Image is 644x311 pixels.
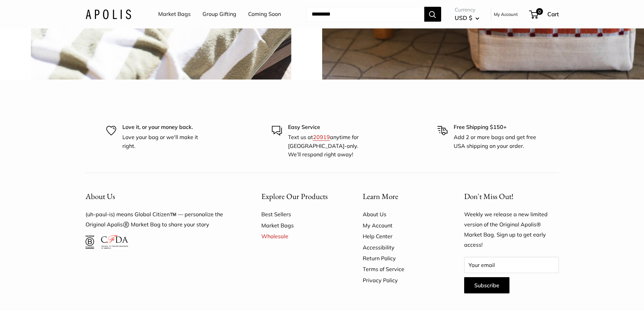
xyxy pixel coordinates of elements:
[86,235,95,249] img: Certified B Corporation
[464,277,509,293] button: Subscribe
[363,220,440,231] a: My Account
[536,8,543,15] span: 0
[86,191,115,201] span: About Us
[363,231,440,242] a: Help Center
[363,190,440,203] button: Learn More
[101,235,128,249] img: Council of Fashion Designers of America Member
[261,231,339,242] a: Wholesale
[455,5,479,15] span: Currency
[363,209,440,220] a: About Us
[5,285,72,306] iframe: Sign Up via Text for Offers
[248,9,281,19] a: Coming Soon
[363,242,440,253] a: Accessibility
[261,190,339,203] button: Explore Our Products
[306,7,424,22] input: Search...
[261,209,339,220] a: Best Sellers
[86,9,131,19] img: Apolis
[288,123,373,132] p: Easy Service
[363,264,440,274] a: Terms of Service
[363,191,398,201] span: Learn More
[455,13,479,23] button: USD $
[261,191,328,201] span: Explore Our Products
[158,9,191,19] a: Market Bags
[547,10,559,18] span: Cart
[122,123,207,132] p: Love it, or your money back.
[313,134,330,140] a: 20919
[122,133,207,150] p: Love your bag or we'll make it right.
[424,7,441,22] button: Search
[202,9,236,19] a: Group Gifting
[363,253,440,264] a: Return Policy
[86,190,238,203] button: About Us
[494,10,518,18] a: My Account
[454,133,538,150] p: Add 2 or more bags and get free USA shipping on your order.
[454,123,538,132] p: Free Shipping $150+
[261,220,339,231] a: Market Bags
[464,190,559,203] p: Don't Miss Out!
[530,9,559,20] a: 0 Cart
[86,209,238,230] p: (uh-paul-is) means Global Citizen™️ — personalize the Original Apolis®️ Market Bag to share your ...
[455,14,472,21] span: USD $
[363,275,440,286] a: Privacy Policy
[288,133,373,159] p: Text us at anytime for [GEOGRAPHIC_DATA]-only. We’ll respond right away!
[464,209,559,250] p: Weekly we release a new limited version of the Original Apolis® Market Bag. Sign up to get early ...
